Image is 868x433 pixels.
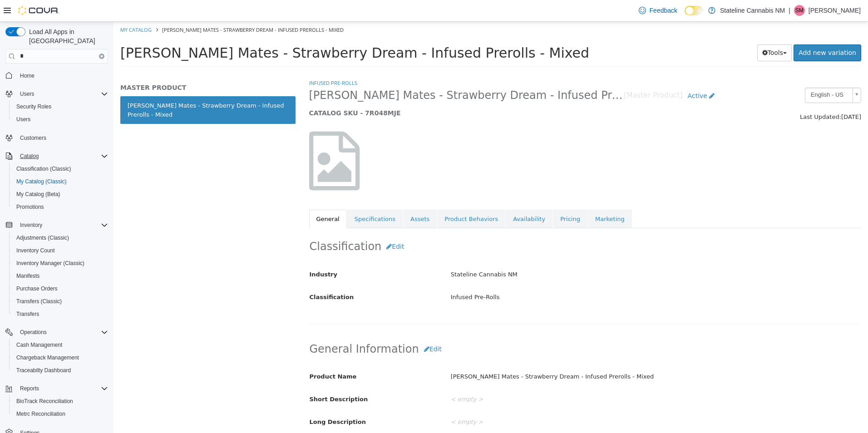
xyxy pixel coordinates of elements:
span: Catalog [20,153,39,160]
a: Assets [290,188,323,207]
a: My Catalog (Classic) [13,176,70,187]
button: Operations [16,327,50,338]
a: Home [16,70,38,81]
span: Adjustments (Classic) [16,234,69,241]
button: Inventory Count [9,244,112,257]
span: Feedback [650,6,677,15]
a: Traceabilty Dashboard [13,365,74,376]
span: Cash Management [13,340,108,350]
span: Last Updated: [686,92,728,98]
span: My Catalog (Beta) [16,191,60,198]
h5: CATALOG SKU - 7R048MJE [196,87,607,95]
a: Add new variation [680,23,748,39]
span: Classification [196,272,241,279]
div: [PERSON_NAME] Mates - Strawberry Dream - Infused Prerolls - Mixed [330,347,754,363]
a: Specifications [234,188,289,207]
span: Operations [20,329,47,336]
button: Cash Management [9,339,112,351]
button: Inventory Manager (Classic) [9,257,112,270]
div: Samuel Munoz [794,5,805,16]
a: Customers [16,133,50,143]
span: Active [574,70,594,78]
span: My Catalog (Classic) [13,176,108,187]
span: Inventory [20,221,42,229]
span: Purchase Orders [13,283,108,294]
span: BioTrack Reconciliation [16,398,73,405]
span: Operations [16,327,108,338]
button: Clear input [99,54,104,59]
span: SM [795,5,804,16]
span: Traceabilty Dashboard [16,367,71,374]
span: Inventory Count [13,245,108,256]
button: Catalog [16,151,42,162]
button: Reports [16,383,43,394]
button: Chargeback Management [9,351,112,364]
button: Users [9,113,112,126]
span: My Catalog (Beta) [13,189,108,200]
a: Security Roles [13,101,55,112]
button: My Catalog (Beta) [9,188,112,201]
span: Classification (Classic) [16,165,71,172]
h2: Classification [196,216,748,233]
span: Transfers [13,309,108,320]
span: Home [16,70,108,81]
span: Metrc Reconciliation [13,408,108,419]
a: Infused Pre-Rolls [196,58,244,64]
a: English - US [691,66,748,81]
a: My Catalog [7,5,38,11]
span: Cash Management [16,341,62,349]
a: General [196,188,233,207]
span: [PERSON_NAME] Mates - Strawberry Dream - Infused Prerolls - Mixed [196,67,511,81]
span: Adjustments (Classic) [13,232,108,243]
a: Transfers [13,309,43,320]
button: BioTrack Reconciliation [9,395,112,408]
span: Customers [16,132,108,143]
span: Manifests [16,272,39,280]
span: Promotions [13,202,108,212]
button: Catalog [2,150,112,162]
button: Home [2,69,112,82]
span: Customers [20,134,46,142]
a: Promotions [13,202,48,212]
a: Chargeback Management [13,352,83,363]
span: Users [20,90,34,98]
span: Reports [16,383,108,394]
span: Classification (Classic) [13,163,108,174]
small: [Master Product] [510,70,569,78]
button: Traceabilty Dashboard [9,364,112,377]
span: Transfers (Classic) [13,296,108,307]
span: Catalog [16,151,108,162]
span: Security Roles [13,101,108,112]
a: Product Behaviors [324,188,392,207]
button: Reports [2,382,112,395]
span: Product Name [196,351,243,358]
a: Cash Management [13,340,66,350]
h2: General Information [196,319,748,336]
a: Inventory Manager (Classic) [13,258,88,269]
p: [PERSON_NAME] [809,5,861,16]
a: Active [569,66,607,83]
button: Users [2,88,112,100]
a: [PERSON_NAME] Mates - Strawberry Dream - Infused Prerolls - Mixed [7,74,182,102]
span: Short Description [196,374,255,381]
button: Classification (Classic) [9,162,112,175]
span: Long Description [196,397,252,403]
button: Inventory [2,219,112,231]
span: Home [20,72,35,79]
button: Transfers (Classic) [9,295,112,308]
img: Cova [18,6,59,15]
a: Metrc Reconciliation [13,408,69,419]
button: Manifests [9,270,112,282]
span: [PERSON_NAME] Mates - Strawberry Dream - Infused Prerolls - Mixed [7,23,476,39]
a: Marketing [474,188,518,207]
span: BioTrack Reconciliation [13,396,108,407]
span: Inventory [16,220,108,231]
a: Pricing [439,188,474,207]
button: Purchase Orders [9,282,112,295]
button: Operations [2,326,112,339]
p: | [789,5,790,16]
span: Traceabilty Dashboard [13,365,108,376]
button: Users [16,89,38,99]
span: Inventory Count [16,247,55,254]
span: Reports [20,385,39,392]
